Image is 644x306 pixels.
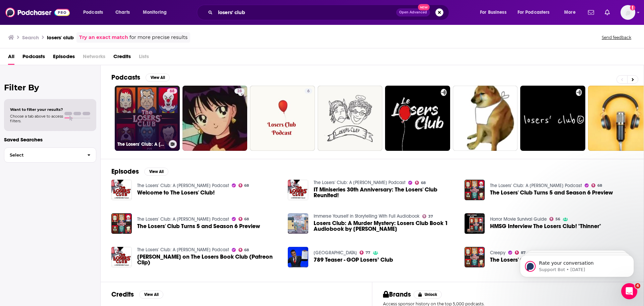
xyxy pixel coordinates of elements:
img: User Profile [621,5,635,20]
button: Unlock [414,291,442,299]
a: Chelsea Stardust on The Losers Book Club (Patreon Clip) [111,247,132,267]
a: Immerse Yourself in Storytelling With Full Audiobook [314,213,420,219]
a: The Losers' Club: A Stephen King Podcast [314,180,406,185]
img: IT Miniseries 30th Anniversary: The Losers' Club Reunited! [288,180,308,200]
a: Show notifications dropdown [602,7,612,18]
h2: Podcasts [111,73,140,82]
span: More [564,8,576,17]
span: 789 Teaser - GOP Losers’ Club [314,257,393,263]
a: 6 [305,88,312,94]
button: Show profile menu [621,5,635,20]
span: 4 [635,283,640,289]
a: IT Miniseries 30th Anniversary: The Losers' Club Reunited! [314,187,457,198]
button: Send feedback [600,35,633,40]
a: Welcome to The Losers' Club! [111,180,132,200]
img: The Losers' Club Turns 5 and Season 6 Preview [465,180,485,200]
h3: losers' club [47,34,74,41]
span: 68 [421,181,426,184]
span: Want to filter your results? [10,107,63,112]
span: [PERSON_NAME] on The Losers Book Club (Patreon Clip) [137,254,280,265]
h2: Episodes [111,167,139,176]
iframe: Intercom notifications message [510,241,644,288]
a: Losers Club: A Murder Mystery: Losers Club Book 1 Audiobook by Yvonne Vincent [314,220,457,232]
span: Losers Club: A Murder Mystery: Losers Club Book 1 Audiobook by [PERSON_NAME] [314,220,457,232]
a: The Losers' Club: Stephen King Interview [465,247,485,267]
a: Creepy [490,250,505,256]
h2: Filter By [4,83,96,92]
svg: Add a profile image [630,5,635,10]
a: Chelsea Stardust on The Losers Book Club (Patreon Clip) [137,254,280,265]
a: 68 [167,88,177,94]
a: Credits [113,51,131,65]
a: 28 [182,86,248,151]
a: 28 [234,88,245,94]
img: HMSG Interview The Losers Club! "Thinner" [465,213,485,234]
a: 68 [238,183,249,187]
a: All [8,51,14,65]
a: The Losers' Club: A Stephen King Podcast [137,183,229,188]
h2: Brands [383,290,411,299]
span: Podcasts [83,8,103,17]
a: Try an exact match [79,34,128,41]
span: Choose a tab above to access filters. [10,114,63,123]
button: open menu [78,7,112,18]
a: 6 [250,86,315,151]
a: 68 [415,181,426,185]
span: Open Advanced [399,11,427,14]
a: PodcastsView All [111,73,170,82]
span: 68 [597,184,602,187]
span: 28 [237,88,242,95]
a: EpisodesView All [111,167,168,176]
a: The Losers' Club Turns 5 and Season 6 Preview [111,213,132,234]
a: Podcasts [22,51,45,65]
a: The Losers' Club: Stephen King Interview [490,257,605,263]
span: New [418,4,430,10]
p: Saved Searches [4,136,96,143]
input: Search podcasts, credits, & more... [215,7,396,18]
span: 68 [244,249,249,252]
a: The Losers' Club Turns 5 and Season 6 Preview [490,190,613,195]
a: 68 [591,183,602,187]
button: View All [146,74,170,82]
a: CreditsView All [111,290,163,299]
a: The Losers' Club Turns 5 and Season 6 Preview [137,223,260,229]
img: Losers Club: A Murder Mystery: Losers Club Book 1 Audiobook by Yvonne Vincent [288,213,308,234]
a: 68 [238,248,249,252]
a: 77 [360,251,370,255]
span: 68 [244,184,249,187]
iframe: Intercom live chat [621,283,637,299]
span: Logged in as dbartlett [621,5,635,20]
button: Open AdvancedNew [396,8,430,16]
span: 68 [170,88,174,95]
a: Episodes [53,51,75,65]
span: For Business [480,8,506,17]
a: 68 [238,217,249,221]
a: 68The Losers' Club: A [PERSON_NAME] Podcast [115,86,180,151]
button: open menu [475,7,515,18]
button: open menu [559,7,584,18]
span: 37 [428,215,433,218]
img: 789 Teaser - GOP Losers’ Club [288,247,308,267]
button: open menu [513,7,559,18]
span: 56 [555,218,560,221]
span: Networks [83,51,105,65]
span: The Losers' Club: [PERSON_NAME] Interview [490,257,605,263]
a: HMSG Interview The Losers Club! "Thinner" [490,223,601,229]
a: Welcome to The Losers' Club! [137,190,215,195]
span: 6 [307,88,310,95]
